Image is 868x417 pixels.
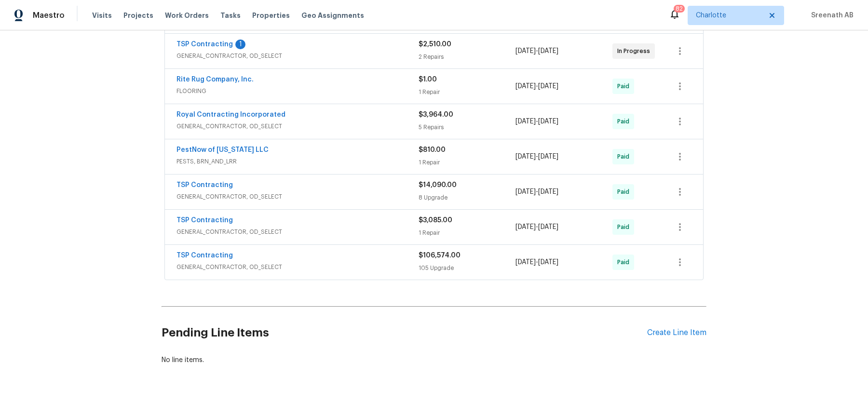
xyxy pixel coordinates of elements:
[515,187,558,197] span: -
[176,51,419,61] span: GENERAL_CONTRACTOR, OD_SELECT
[176,147,269,153] a: PestNow of [US_STATE] LLC
[419,193,515,202] div: 8 Upgrade
[515,152,558,161] span: -
[165,11,209,20] span: Work Orders
[235,40,245,49] div: 1
[676,4,683,13] div: 82
[696,11,762,20] span: Charlotte
[617,257,633,267] span: Paid
[92,11,112,20] span: Visits
[617,152,633,161] span: Paid
[176,182,233,188] a: TSP Contracting
[419,217,452,224] span: $3,085.00
[515,257,558,267] span: -
[176,192,419,202] span: GENERAL_CONTRACTOR, OD_SELECT
[419,263,515,273] div: 105 Upgrade
[515,222,558,232] span: -
[419,122,515,132] div: 5 Repairs
[176,76,254,83] a: Rite Rug Company, Inc.
[252,11,290,20] span: Properties
[123,11,153,20] span: Projects
[538,153,558,160] span: [DATE]
[162,355,706,365] div: No line items.
[419,76,437,83] span: $1.00
[176,121,419,131] span: GENERAL_CONTRACTOR, OD_SELECT
[515,153,536,160] span: [DATE]
[419,182,457,188] span: $14,090.00
[176,262,419,272] span: GENERAL_CONTRACTOR, OD_SELECT
[419,158,515,167] div: 1 Repair
[515,117,558,126] span: -
[515,83,536,90] span: [DATE]
[647,328,706,337] div: Create Line Item
[617,117,633,126] span: Paid
[419,87,515,97] div: 1 Repair
[807,11,854,20] span: Sreenath AB
[176,41,233,48] a: TSP Contracting
[538,48,558,54] span: [DATE]
[419,252,461,259] span: $106,574.00
[515,48,536,54] span: [DATE]
[176,157,419,166] span: PESTS, BRN_AND_LRR
[515,118,536,125] span: [DATE]
[617,222,633,232] span: Paid
[538,188,558,195] span: [DATE]
[515,224,536,230] span: [DATE]
[617,81,633,91] span: Paid
[515,259,536,266] span: [DATE]
[176,111,285,118] a: Royal Contracting Incorporated
[617,46,654,56] span: In Progress
[419,147,446,153] span: $810.00
[419,228,515,238] div: 1 Repair
[617,187,633,197] span: Paid
[220,12,241,19] span: Tasks
[515,46,558,56] span: -
[515,81,558,91] span: -
[419,41,451,48] span: $2,510.00
[301,11,364,20] span: Geo Assignments
[419,111,453,118] span: $3,964.00
[162,310,647,355] h2: Pending Line Items
[515,188,536,195] span: [DATE]
[176,252,233,259] a: TSP Contracting
[538,224,558,230] span: [DATE]
[33,11,65,20] span: Maestro
[176,86,419,96] span: FLOORING
[176,217,233,224] a: TSP Contracting
[538,83,558,90] span: [DATE]
[538,259,558,266] span: [DATE]
[419,52,515,62] div: 2 Repairs
[538,118,558,125] span: [DATE]
[176,227,419,237] span: GENERAL_CONTRACTOR, OD_SELECT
